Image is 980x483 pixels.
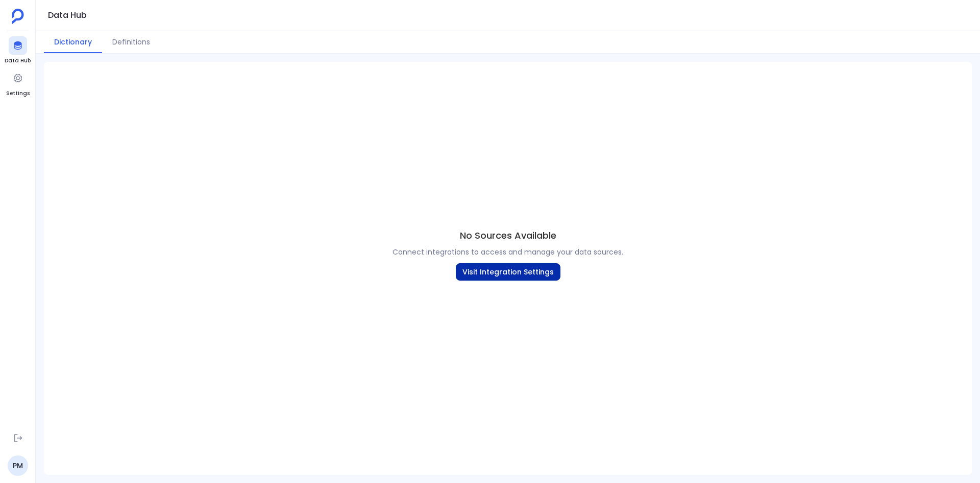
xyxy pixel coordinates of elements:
[460,228,556,243] span: No Sources Available
[48,8,87,22] h1: Data Hub
[456,263,560,281] button: Visit Integration Settings
[6,69,30,98] a: Settings
[393,247,623,257] span: Connect integrations to access and manage your data sources.
[8,455,28,476] a: PM
[5,57,31,65] span: Data Hub
[44,31,102,53] button: Dictionary
[12,9,24,24] img: petavue logo
[102,31,160,53] button: Definitions
[5,36,31,65] a: Data Hub
[6,89,30,98] span: Settings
